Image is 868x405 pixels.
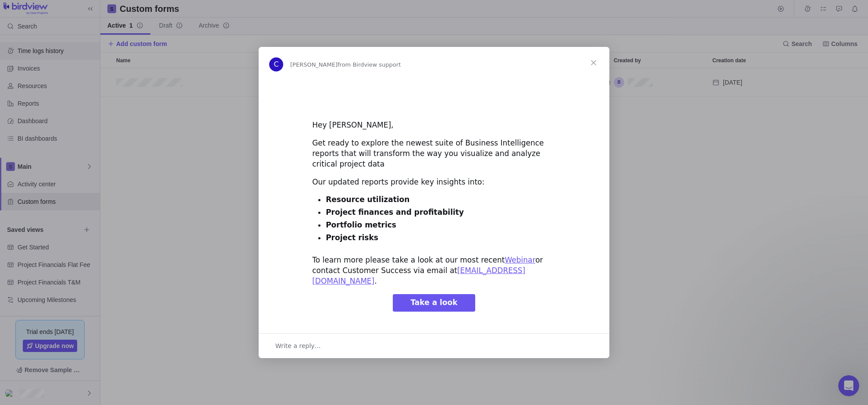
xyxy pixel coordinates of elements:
[326,220,396,229] b: Portfolio metrics
[275,340,321,352] span: Write a reply…
[312,255,556,286] div: To learn more please take a look at our most recent or contact Customer Success via email at .
[505,256,536,264] a: Webinar
[312,177,556,188] div: Our updated reports provide key insights into:
[290,61,338,68] span: [PERSON_NAME]
[269,57,283,71] div: Profile image for Cassandra
[326,195,409,204] b: Resource utilization
[259,333,609,358] div: Open conversation and reply
[578,47,609,78] span: Close
[312,120,556,131] div: Hey [PERSON_NAME],
[410,298,457,307] span: Take a look
[326,233,378,242] b: Project risks
[326,208,464,217] b: Project finances and profitability
[338,61,401,68] span: from Birdview support
[393,294,475,312] a: Take a look
[312,138,556,169] div: Get ready to explore the newest suite of Business Intelligence reports that will transform the wa...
